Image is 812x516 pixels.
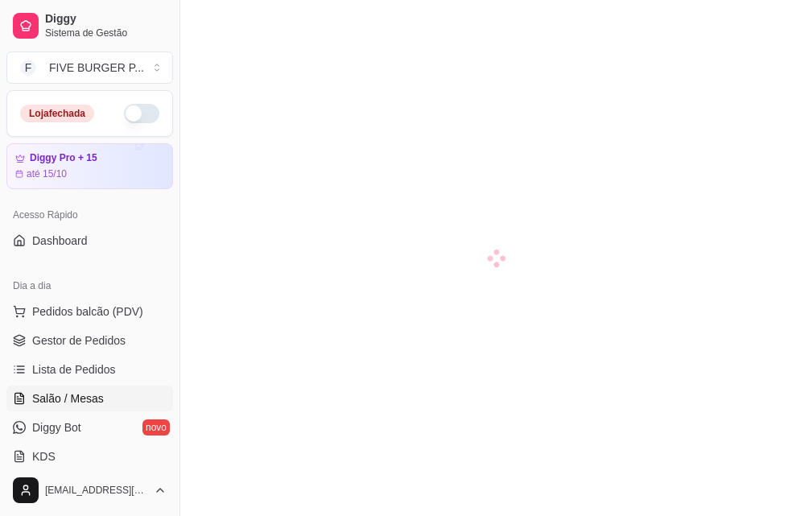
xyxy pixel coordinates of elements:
[6,6,173,45] a: DiggySistema de Gestão
[6,299,173,324] button: Pedidos balcão (PDV)
[6,415,173,440] a: Diggy Botnovo
[32,332,126,349] span: Gestor de Pedidos
[32,303,143,320] span: Pedidos balcão (PDV)
[6,444,173,469] a: KDS
[6,386,173,411] a: Salão / Mesas
[6,228,173,254] a: Dashboard
[20,60,36,76] span: F
[32,448,56,464] span: KDS
[45,12,167,27] span: Diggy
[45,484,147,497] span: [EMAIL_ADDRESS][DOMAIN_NAME]
[32,419,81,436] span: Diggy Bot
[45,27,167,39] span: Sistema de Gestão
[124,104,159,123] button: Alterar Status
[30,152,97,164] article: Diggy Pro + 15
[6,328,173,353] a: Gestor de Pedidos
[6,273,173,299] div: Dia a dia
[49,60,144,76] div: FIVE BURGER P ...
[6,357,173,382] a: Lista de Pedidos
[27,167,67,180] article: até 15/10
[6,52,173,84] button: Select a team
[32,361,116,378] span: Lista de Pedidos
[6,471,173,510] button: [EMAIL_ADDRESS][DOMAIN_NAME]
[6,202,173,228] div: Acesso Rápido
[20,105,94,122] div: Loja fechada
[32,233,88,249] span: Dashboard
[32,390,104,407] span: Salão / Mesas
[6,143,173,189] a: Diggy Pro + 15até 15/10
